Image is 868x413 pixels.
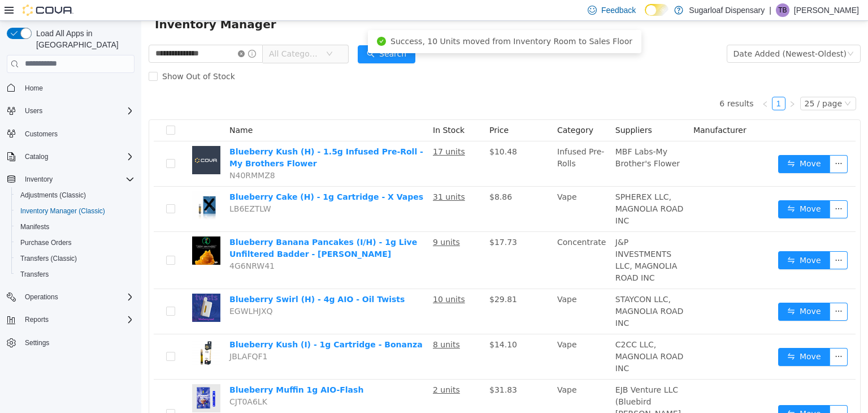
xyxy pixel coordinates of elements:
[51,125,79,153] img: Blueberry Kush (H) - 1.5g Infused Pre-Roll - My Brothers Flower placeholder
[2,334,139,351] button: Settings
[292,319,319,328] u: 8 units
[637,384,689,402] button: icon: swapMove
[645,16,645,16] span: Dark Mode
[637,179,689,197] button: icon: swapMove
[16,220,134,234] span: Manifests
[688,179,706,197] button: icon: ellipsis
[637,134,689,152] button: icon: swapMove
[688,384,706,402] button: icon: ellipsis
[20,313,134,326] span: Reports
[88,240,133,249] span: 4G6NRW41
[776,3,789,17] div: Trevor Bjerke
[16,236,76,249] a: Purchase Orders
[601,5,636,16] span: Feedback
[348,105,367,114] span: Price
[88,126,282,147] a: Blueberry Kush (H) - 1.5g Infused Pre-Roll - My Brothers Flower
[51,273,79,301] img: Blueberry Swirl (H) - 4g AIO - Oil Twists hero shot
[411,211,470,268] td: Concentrate
[2,103,139,119] button: Users
[348,274,376,283] span: $29.81
[97,29,103,36] i: icon: close-circle
[2,171,139,187] button: Inventory
[648,80,654,87] i: icon: right
[348,364,376,373] span: $31.83
[688,134,706,152] button: icon: ellipsis
[474,126,539,147] span: MBF Labs-My Brother's Flower
[20,313,53,326] button: Reports
[51,170,79,199] img: Blueberry Cake (H) - 1g Cartridge - X Vapes hero shot
[292,105,323,114] span: In Stock
[617,76,631,89] li: Previous Page
[474,217,536,261] span: J&P INVESTMENTS LLC, MAGNOLIA ROAD INC
[11,203,139,219] button: Inventory Manager (Classic)
[20,254,77,263] span: Transfers (Classic)
[25,106,42,115] span: Users
[794,3,859,17] p: [PERSON_NAME]
[637,230,689,248] button: icon: swapMove
[20,173,57,186] button: Inventory
[51,216,79,244] img: Blueberry Banana Pancakes (I/H) - 1g Live Unfiltered Badder - Newt Brothers hero shot
[88,364,222,373] a: Blueberry Muffin 1g AIO-Flash
[20,127,134,141] span: Customers
[578,76,612,89] li: 6 results
[411,166,470,211] td: Vape
[32,28,134,50] span: Load All Apps in [GEOGRAPHIC_DATA]
[348,126,376,135] span: $10.48
[348,319,376,328] span: $14.10
[11,235,139,251] button: Purchase Orders
[706,29,713,37] i: icon: down
[20,173,134,186] span: Inventory
[51,318,79,346] img: Blueberry Kush (I) - 1g Cartridge - Bonanza hero shot
[16,204,110,218] a: Inventory Manager (Classic)
[88,217,276,238] a: Blueberry Banana Pancakes (I/H) - 1g Live Unfiltered Badder - [PERSON_NAME]
[20,127,62,141] a: Customers
[16,252,81,265] a: Transfers (Classic)
[20,290,134,304] span: Operations
[474,319,542,352] span: C2CC LLC, MAGNOLIA ROAD INC
[20,290,63,304] button: Operations
[663,76,701,89] div: 25 / page
[644,76,658,89] li: Next Page
[20,270,49,279] span: Transfers
[185,29,192,37] i: icon: down
[25,338,49,347] span: Settings
[552,105,605,114] span: Manufacturer
[689,3,765,17] p: Sugarloaf Dispensary
[688,230,706,248] button: icon: ellipsis
[2,312,139,328] button: Reports
[20,104,134,118] span: Users
[25,175,53,184] span: Inventory
[25,130,58,139] span: Customers
[88,150,134,159] span: N40RMMZ8
[216,24,274,42] button: icon: searchSearch
[128,27,179,38] span: All Categories
[88,171,282,180] a: Blueberry Cake (H) - 1g Cartridge - X Vapes
[769,3,771,17] p: |
[16,236,134,249] span: Purchase Orders
[411,313,470,359] td: Vape
[25,315,49,324] span: Reports
[11,187,139,203] button: Adjustments (Classic)
[249,16,491,25] span: Success, 10 Units moved from Inventory Room to Sales Floor
[688,327,706,345] button: icon: ellipsis
[292,171,324,180] u: 31 units
[292,364,319,373] u: 2 units
[88,183,130,192] span: LB6EZTLW
[631,76,644,89] li: 1
[88,105,111,114] span: Name
[292,274,324,283] u: 10 units
[778,3,787,17] span: TB
[20,81,47,95] a: Home
[416,105,452,114] span: Category
[474,274,542,307] span: STAYCON LLC, MAGNOLIA ROAD INC
[25,84,43,93] span: Home
[637,282,689,300] button: icon: swapMove
[88,274,263,283] a: Blueberry Swirl (H) - 4g AIO - Oil Twists
[2,149,139,165] button: Catalog
[88,319,281,328] a: Blueberry Kush (I) - 1g Cartridge - Bonanza
[348,217,376,226] span: $17.73
[16,204,134,218] span: Inventory Manager (Classic)
[20,191,86,200] span: Adjustments (Classic)
[16,188,134,202] span: Adjustments (Classic)
[20,238,72,247] span: Purchase Orders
